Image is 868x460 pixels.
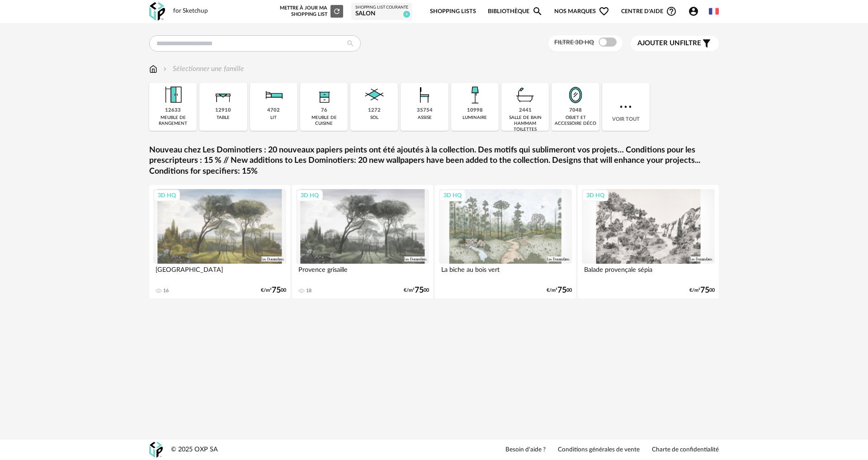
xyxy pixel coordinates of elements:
div: 16 [163,288,169,294]
div: for Sketchup [173,7,208,15]
div: © 2025 OXP SA [171,446,218,454]
div: 12910 [215,107,231,114]
img: Luminaire.png [462,83,487,107]
span: Centre d'aideHelp Circle Outline icon [621,6,677,17]
span: Filtre 3D HQ [554,39,594,46]
div: 1272 [368,107,381,114]
img: fr [709,6,719,16]
a: Conditions générales de vente [558,446,640,454]
div: Voir tout [602,83,650,131]
img: svg+xml;base64,PHN2ZyB3aWR0aD0iMTYiIGhlaWdodD0iMTciIHZpZXdCb3g9IjAgMCAxNiAxNyIgZmlsbD0ibm9uZSIgeG... [149,64,157,74]
div: meuble de cuisine [303,115,345,127]
div: La biche au bois vert [439,264,572,282]
div: 4702 [267,107,280,114]
span: 75 [415,287,424,294]
div: 35754 [417,107,433,114]
span: 4 [403,11,410,18]
div: lit [270,115,277,121]
div: 18 [306,288,311,294]
div: sol [370,115,378,121]
div: €/m² 00 [547,287,572,294]
img: Assise.png [412,83,437,107]
span: 75 [557,287,566,294]
img: more.7b13dc1.svg [618,99,634,115]
div: luminaire [462,115,487,121]
span: Nos marques [554,1,609,22]
div: €/m² 00 [261,287,286,294]
span: Ajouter un [637,40,680,47]
a: 3D HQ [GEOGRAPHIC_DATA] 16 €/m²7500 [149,185,290,299]
span: filtre [637,39,701,48]
div: SALON [355,10,408,18]
div: Shopping List courante [355,5,408,10]
a: Shopping List courante SALON 4 [355,5,408,18]
div: 3D HQ [582,190,609,201]
span: Account Circle icon [688,6,699,17]
a: BibliothèqueMagnify icon [488,1,543,22]
img: svg+xml;base64,PHN2ZyB3aWR0aD0iMTYiIGhlaWdodD0iMTYiIHZpZXdCb3g9IjAgMCAxNiAxNiIgZmlsbD0ibm9uZSIgeG... [161,64,169,74]
span: Help Circle Outline icon [666,6,677,17]
div: objet et accessoire déco [554,115,596,127]
div: 7048 [569,107,582,114]
a: Shopping Lists [430,1,476,22]
div: 3D HQ [154,190,180,201]
div: 3D HQ [439,190,466,201]
img: Rangement.png [312,83,336,107]
span: Refresh icon [333,9,341,14]
div: [GEOGRAPHIC_DATA] [153,264,286,282]
a: Nouveau chez Les Dominotiers : 20 nouveaux papiers peints ont été ajoutés à la collection. Des mo... [149,145,719,177]
div: €/m² 00 [689,287,715,294]
img: Sol.png [362,83,387,107]
div: 76 [321,107,327,114]
div: table [217,115,230,121]
img: Meuble%20de%20rangement.png [161,83,185,107]
img: Salle%20de%20bain.png [513,83,538,107]
a: 3D HQ Balade provençale sépia €/m²7500 [578,185,719,299]
div: meuble de rangement [152,115,194,127]
div: Sélectionner une famille [161,64,244,74]
button: Ajouter unfiltre Filter icon [631,36,719,51]
a: 3D HQ Provence grisaille 18 €/m²7500 [292,185,433,299]
a: Charte de confidentialité [652,446,719,454]
div: 2441 [519,107,532,114]
span: 75 [700,287,709,294]
img: OXP [149,2,165,21]
img: OXP [149,442,163,458]
div: assise [418,115,432,121]
div: 12633 [165,107,181,114]
img: Miroir.png [563,83,588,107]
div: salle de bain hammam toilettes [504,115,546,133]
span: Account Circle icon [688,6,703,17]
span: Magnify icon [532,6,543,17]
img: Table.png [211,83,236,107]
div: Provence grisaille [296,264,429,282]
span: 75 [272,287,281,294]
img: Literie.png [261,83,286,107]
a: 3D HQ La biche au bois vert €/m²7500 [435,185,576,299]
div: Balade provençale sépia [582,264,715,282]
span: Filter icon [701,38,712,49]
div: 3D HQ [297,190,323,201]
div: €/m² 00 [404,287,429,294]
div: 10998 [467,107,483,114]
div: Mettre à jour ma Shopping List [278,5,343,18]
a: Besoin d'aide ? [505,446,546,454]
span: Heart Outline icon [599,6,609,17]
